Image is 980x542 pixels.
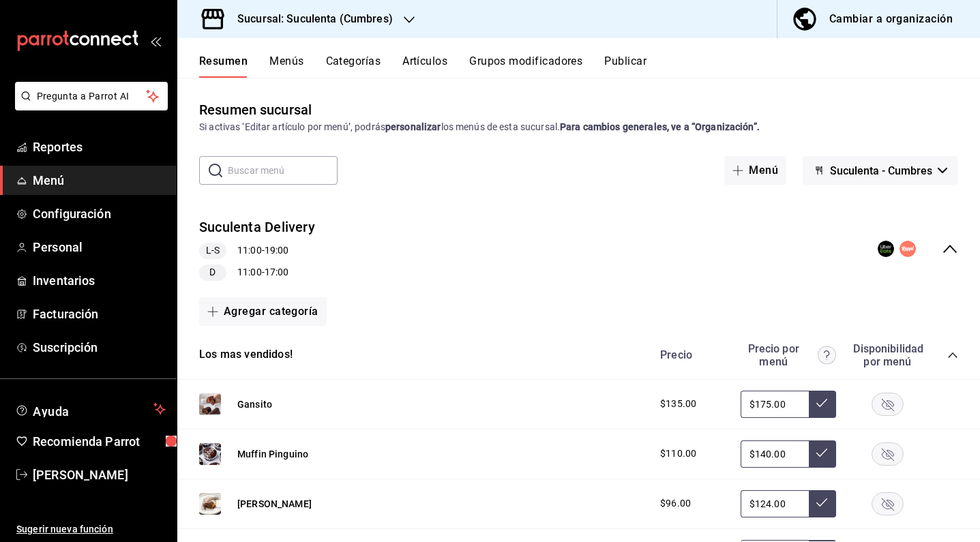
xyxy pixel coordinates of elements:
[853,342,921,368] div: Disponibilidad por menú
[560,121,760,132] strong: Para cambios generales, ve a “Organización”.
[33,401,148,417] span: Ayuda
[741,490,809,517] input: Sin ajuste
[33,432,166,451] span: Recomienda Parrot
[199,265,315,281] div: 11:00 - 17:00
[33,271,166,290] span: Inventarios
[741,440,809,468] input: Sin ajuste
[469,55,582,78] button: Grupos modificadores
[237,447,308,461] button: Muffin Pinguino
[33,138,166,156] span: Reportes
[201,243,225,258] span: L-S
[177,207,980,292] div: collapse-menu-row
[33,238,166,256] span: Personal
[199,120,958,134] div: Si activas ‘Editar artículo por menú’, podrás los menús de esta sucursal.
[199,297,327,326] button: Agregar categoría
[199,393,221,415] img: Preview
[660,447,696,461] span: $110.00
[199,100,312,120] div: Resumen sucursal
[33,338,166,357] span: Suscripción
[150,35,161,46] button: open_drawer_menu
[33,466,166,484] span: [PERSON_NAME]
[402,55,447,78] button: Artículos
[199,55,980,78] div: navigation tabs
[199,217,315,237] button: Suculenta Delivery
[237,397,272,411] button: Gansito
[947,350,958,361] button: collapse-category-row
[33,171,166,190] span: Menú
[199,443,221,465] img: Preview
[660,496,691,511] span: $96.00
[741,391,809,418] input: Sin ajuste
[803,156,958,185] button: Suculenta - Cumbres
[204,265,221,280] span: D
[741,342,836,368] div: Precio por menú
[604,55,647,78] button: Publicar
[830,164,932,177] span: Suculenta - Cumbres
[15,82,168,110] button: Pregunta a Parrot AI
[199,243,315,259] div: 11:00 - 19:00
[724,156,786,185] button: Menú
[660,397,696,411] span: $135.00
[37,89,147,104] span: Pregunta a Parrot AI
[385,121,441,132] strong: personalizar
[647,348,734,361] div: Precio
[199,55,248,78] button: Resumen
[33,205,166,223] span: Configuración
[199,347,293,363] button: Los mas vendidos!
[269,55,303,78] button: Menús
[199,493,221,515] img: Preview
[228,157,338,184] input: Buscar menú
[226,11,393,27] h3: Sucursal: Suculenta (Cumbres)
[829,10,953,29] div: Cambiar a organización
[10,99,168,113] a: Pregunta a Parrot AI
[33,305,166,323] span: Facturación
[237,497,312,511] button: [PERSON_NAME]
[16,522,166,537] span: Sugerir nueva función
[326,55,381,78] button: Categorías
